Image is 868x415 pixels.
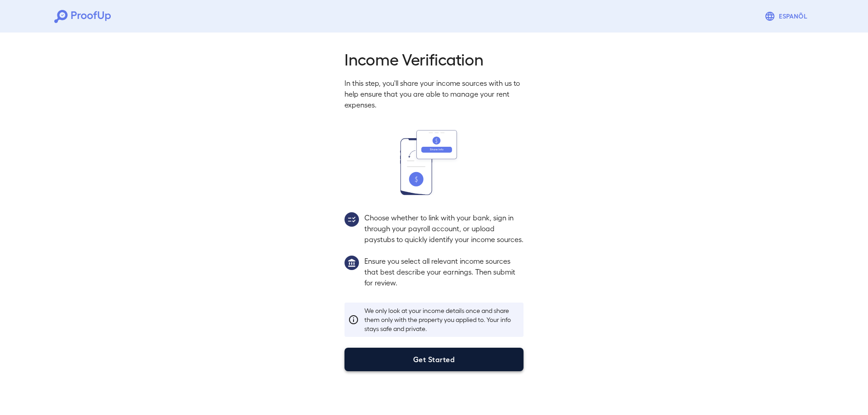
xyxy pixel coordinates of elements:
[344,49,524,69] h2: Income Verification
[364,256,524,288] p: Ensure you select all relevant income sources that best describe your earnings. Then submit for r...
[400,130,468,195] img: transfer_money.svg
[344,348,524,371] button: Get Started
[364,306,520,333] p: We only look at your income details once and share them only with the property you applied to. Yo...
[344,212,359,227] img: group2.svg
[344,78,524,110] p: In this step, you'll share your income sources with us to help ensure that you are able to manage...
[364,212,524,245] p: Choose whether to link with your bank, sign in through your payroll account, or upload paystubs t...
[761,7,814,25] button: Espanõl
[344,256,359,270] img: group1.svg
